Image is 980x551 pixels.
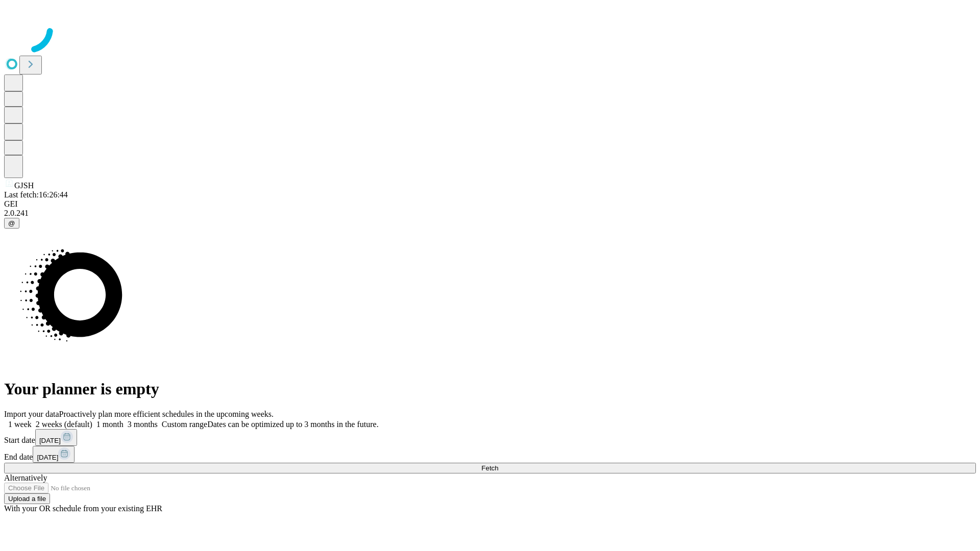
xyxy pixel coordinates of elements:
[481,464,498,472] span: Fetch
[4,446,976,463] div: End date
[96,420,124,429] span: 1 month
[4,493,50,504] button: Upload a file
[4,199,976,209] div: GEI
[4,410,59,418] span: Import your data
[207,420,378,429] span: Dates can be optimized up to 3 months in the future.
[128,420,158,429] span: 3 months
[36,420,92,429] span: 2 weeks (default)
[37,454,58,461] span: [DATE]
[39,437,61,444] span: [DATE]
[4,218,19,229] button: @
[4,429,976,446] div: Start date
[4,504,162,513] span: With your OR schedule from your existing EHR
[4,380,976,398] h1: Your planner is empty
[4,190,68,199] span: Last fetch: 16:26:44
[4,463,976,473] button: Fetch
[33,446,75,463] button: [DATE]
[162,420,207,429] span: Custom range
[14,181,34,190] span: GJSH
[4,473,47,482] span: Alternatively
[8,219,15,227] span: @
[35,429,77,446] button: [DATE]
[4,209,976,218] div: 2.0.241
[8,420,32,429] span: 1 week
[59,410,274,418] span: Proactively plan more efficient schedules in the upcoming weeks.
